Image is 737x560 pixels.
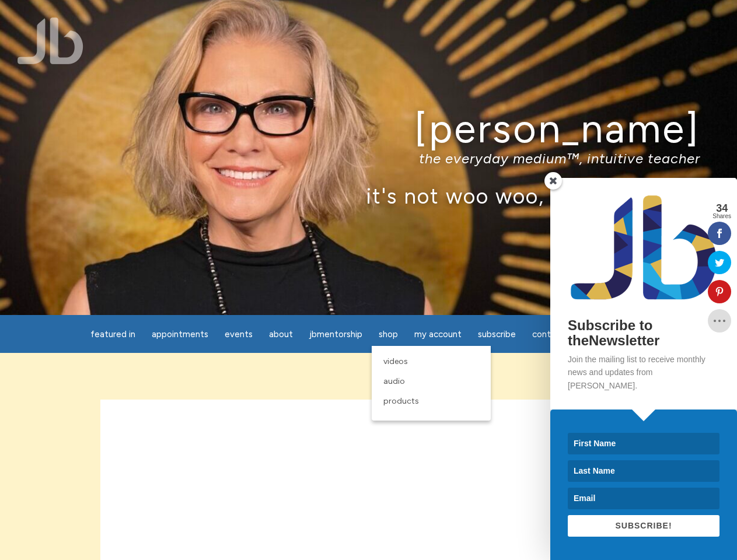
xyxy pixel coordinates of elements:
span: Shop [379,329,398,339]
a: Appointments [145,323,215,346]
a: Subscribe [471,323,523,346]
span: featured in [90,329,135,339]
span: Appointments [152,329,208,339]
span: Products [383,396,419,406]
span: Videos [383,356,408,366]
input: Last Name [568,460,719,482]
a: Audio [378,372,485,391]
span: JBMentorship [309,329,362,339]
span: About [269,329,293,339]
input: Email [568,488,719,509]
span: Shares [712,213,731,219]
img: Jamie Butler. The Everyday Medium [18,17,83,64]
span: SUBSCRIBE! [615,521,672,530]
a: Events [218,323,260,346]
a: Products [378,391,485,411]
span: Events [225,329,253,339]
a: featured in [83,323,142,346]
p: Join the mailing list to receive monthly news and updates from [PERSON_NAME]. [568,353,719,392]
a: Videos [378,352,485,372]
a: JBMentorship [302,323,369,346]
input: First Name [568,433,719,454]
p: it's not woo woo, it's true true™ [37,183,700,208]
a: About [262,323,300,346]
a: My Account [407,323,469,346]
button: SUBSCRIBE! [568,515,719,537]
h1: [PERSON_NAME] [37,107,700,150]
h2: Subscribe to theNewsletter [568,318,719,349]
span: 34 [712,203,731,213]
a: Shop [372,323,405,346]
span: My Account [414,329,462,339]
p: the everyday medium™, intuitive teacher [37,150,700,167]
span: Audio [383,376,405,386]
